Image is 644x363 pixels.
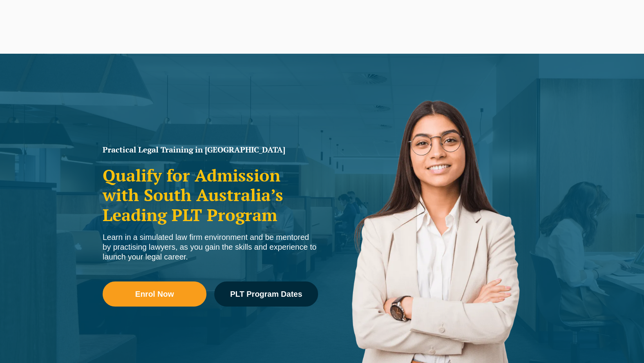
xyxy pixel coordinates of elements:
[214,281,318,307] a: PLT Program Dates
[103,281,206,307] a: Enrol Now
[103,232,318,262] div: Learn in a simulated law firm environment and be mentored by practising lawyers, as you gain the ...
[103,146,318,154] h1: Practical Legal Training in [GEOGRAPHIC_DATA]
[103,165,318,225] h2: Qualify for Admission with South Australia’s Leading PLT Program
[230,290,302,298] span: PLT Program Dates
[135,290,174,298] span: Enrol Now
